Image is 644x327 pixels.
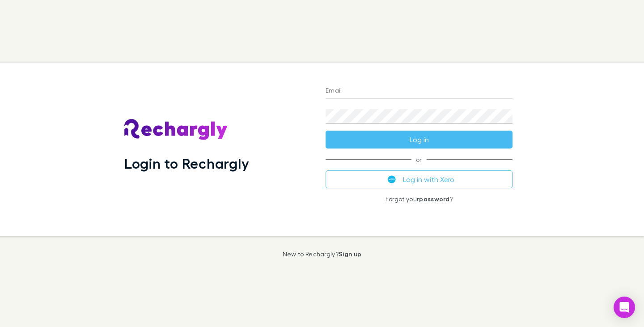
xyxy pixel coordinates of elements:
[326,159,513,160] span: or
[124,155,249,172] h1: Login to Rechargly
[326,170,513,188] button: Log in with Xero
[339,250,361,258] a: Sign up
[614,297,635,318] div: Open Intercom Messenger
[124,119,228,140] img: Rechargly's Logo
[326,195,513,203] p: Forgot your ?
[283,251,362,258] p: New to Rechargly?
[419,195,449,203] a: password
[326,131,513,149] button: Log in
[388,175,396,183] img: Xero's logo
